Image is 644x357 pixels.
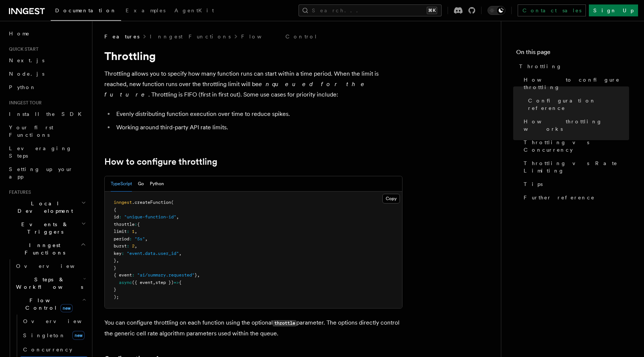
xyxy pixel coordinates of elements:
[6,100,42,106] span: Inngest tour
[104,69,402,100] p: Throttling allows you to specify how many function runs can start within a time period. When the ...
[104,317,402,339] p: You can configure throttling on each function using the optional parameter. The options directly ...
[9,124,53,138] span: Your first Functions
[23,347,72,353] span: Concurrency
[174,7,214,13] span: AgentKit
[195,272,197,278] span: }
[170,2,218,20] a: AgentKit
[174,280,179,285] span: =>
[114,222,135,227] span: throttle
[6,80,88,94] a: Python
[114,200,132,205] span: inngest
[6,241,80,256] span: Inngest Functions
[132,280,153,285] span: ({ event
[6,200,81,215] span: Local Development
[121,251,124,256] span: :
[111,176,132,192] button: TypeScript
[155,280,174,285] span: step })
[153,280,155,285] span: ,
[132,243,135,249] span: 2
[427,7,437,14] kbd: ⌘K
[9,84,36,90] span: Python
[516,60,629,73] a: Throttling
[137,222,140,227] span: {
[16,263,93,269] span: Overview
[13,259,88,273] a: Overview
[114,214,119,219] span: id
[524,180,543,188] span: Tips
[72,331,85,340] span: new
[197,272,200,278] span: ,
[150,33,231,40] a: Inngest Functions
[114,229,127,234] span: limit
[273,320,296,326] code: throttle
[129,236,132,241] span: :
[13,294,88,315] button: Flow Controlnew
[116,258,119,263] span: ,
[114,122,402,133] li: Working around third-party API rate limits.
[9,30,30,37] span: Home
[119,280,132,285] span: async
[104,49,402,63] h1: Throttling
[524,139,629,154] span: Throttling vs Concurrency
[524,194,595,201] span: Further reference
[524,118,629,133] span: How throttling works
[382,194,400,203] button: Copy
[521,157,629,177] a: Throttling vs Rate Limiting
[119,214,121,219] span: :
[104,157,217,167] a: How to configure throttling
[55,7,117,13] span: Documentation
[114,258,116,263] span: }
[137,272,195,278] span: "ai/summary.requested"
[114,243,127,249] span: burst
[104,33,139,40] span: Features
[127,251,179,256] span: "event.data.user_id"
[521,177,629,191] a: Tips
[132,272,135,278] span: :
[124,214,176,219] span: "unique-function-id"
[6,218,88,238] button: Events & Triggers
[127,229,129,234] span: :
[6,46,38,52] span: Quick start
[179,280,181,285] span: {
[114,294,119,300] span: );
[589,4,638,16] a: Sign Up
[9,111,86,117] span: Install the SDK
[114,265,116,271] span: }
[524,76,629,91] span: How to configure throttling
[9,166,73,180] span: Setting up your app
[179,251,181,256] span: ,
[20,328,88,343] a: Singletonnew
[528,97,629,112] span: Configuration reference
[114,251,121,256] span: key
[6,197,88,218] button: Local Development
[114,207,116,212] span: {
[13,297,82,312] span: Flow Control
[6,67,88,80] a: Node.js
[13,273,88,294] button: Steps & Workflows
[126,7,165,13] span: Examples
[521,191,629,204] a: Further reference
[132,229,135,234] span: 1
[114,236,129,241] span: period
[6,107,88,121] a: Install the SDK
[23,332,66,338] span: Singleton
[13,276,83,291] span: Steps & Workflows
[127,243,129,249] span: :
[138,176,144,192] button: Go
[516,48,629,60] h4: On this page
[135,229,137,234] span: ,
[176,214,179,219] span: ,
[150,176,164,192] button: Python
[135,236,145,241] span: "5s"
[51,2,121,21] a: Documentation
[135,243,137,249] span: ,
[145,236,148,241] span: ,
[23,318,100,324] span: Overview
[487,6,505,15] button: Toggle dark mode
[519,63,562,70] span: Throttling
[114,272,132,278] span: { event
[135,222,137,227] span: :
[521,115,629,136] a: How throttling works
[518,4,586,16] a: Contact sales
[6,238,88,259] button: Inngest Functions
